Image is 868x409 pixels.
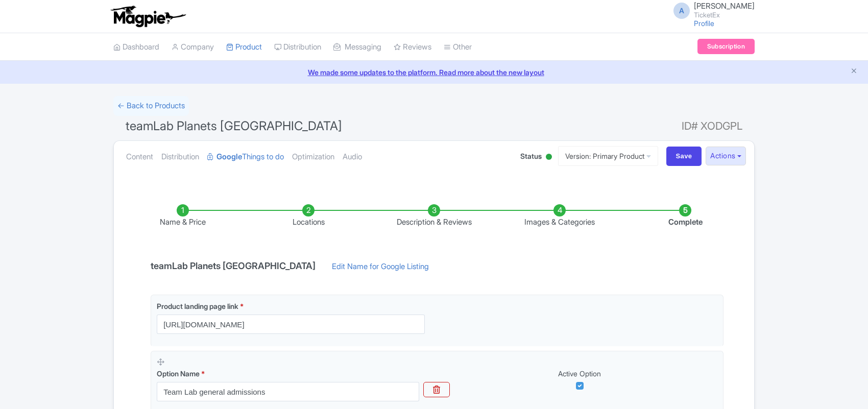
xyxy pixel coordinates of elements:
a: Audio [343,141,362,173]
a: Company [172,33,214,61]
a: ← Back to Products [113,96,189,116]
li: Images & Categories [497,204,622,228]
a: Distribution [161,141,199,173]
a: Other [444,33,472,61]
a: Optimization [292,141,334,173]
h4: teamLab Planets [GEOGRAPHIC_DATA] [144,261,322,271]
a: Messaging [333,33,381,61]
a: GoogleThings to do [207,141,284,173]
button: Actions [706,147,746,165]
span: A [673,3,690,19]
a: Dashboard [113,33,159,61]
span: teamLab Planets [GEOGRAPHIC_DATA] [126,118,342,133]
a: Version: Primary Product [558,146,658,166]
li: Description & Reviews [371,204,497,228]
input: Product landing page link [157,315,425,334]
span: Option Name [157,369,200,378]
img: logo-ab69f6fb50320c5b225c76a69d11143b.png [108,5,187,28]
a: Content [126,141,153,173]
a: Edit Name for Google Listing [322,261,439,277]
a: We made some updates to the platform. Read more about the new layout [6,67,862,78]
a: Distribution [274,33,321,61]
span: Active Option [558,369,601,378]
a: Reviews [394,33,431,61]
a: A [PERSON_NAME] TicketEx [667,2,755,18]
small: TicketEx [694,12,755,18]
span: [PERSON_NAME] [694,1,755,11]
a: Subscription [697,39,755,54]
span: Product landing page link [157,302,238,310]
a: Profile [694,19,714,28]
li: Locations [246,204,371,228]
button: Close announcement [850,66,858,78]
li: Complete [622,204,748,228]
span: Status [520,151,542,161]
a: Product [226,33,262,61]
span: ID# XODGPL [682,116,742,136]
input: Option Name [157,382,419,401]
input: Save [666,147,702,166]
strong: Google [216,151,242,163]
li: Name & Price [120,204,246,228]
div: Active [544,150,554,165]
